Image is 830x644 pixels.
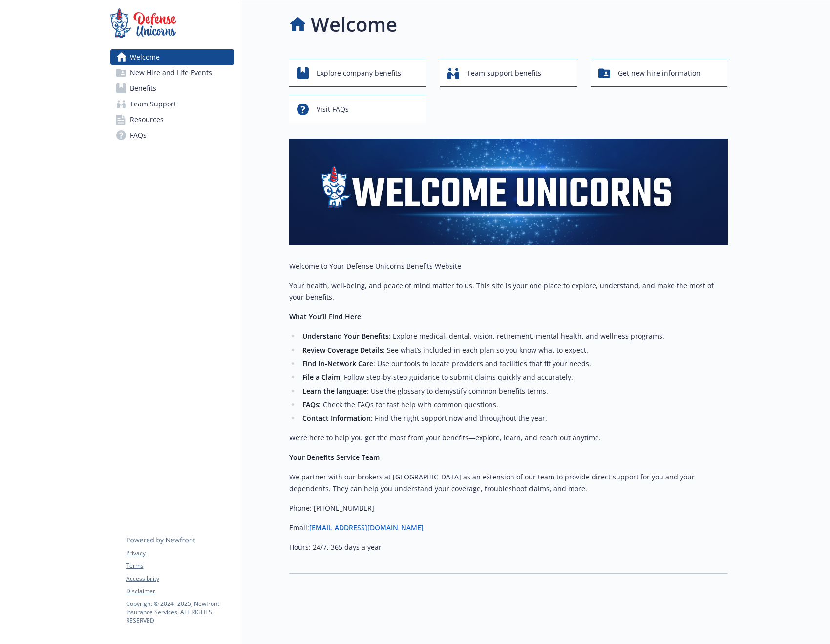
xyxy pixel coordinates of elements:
[309,523,424,532] a: [EMAIL_ADDRESS][DOMAIN_NAME]
[289,139,728,245] img: overview page banner
[300,358,728,370] li: : Use our tools to locate providers and facilities that fit your needs.
[130,81,156,96] span: Benefits
[302,332,389,341] strong: Understand Your Benefits
[110,127,234,143] a: FAQs
[289,453,380,462] strong: Your Benefits Service Team
[289,312,363,321] strong: What You’ll Find Here:
[300,331,728,342] li: : Explore medical, dental, vision, retirement, mental health, and wellness programs.
[302,359,373,368] strong: Find In-Network Care
[130,127,147,143] span: FAQs
[302,345,383,354] strong: Review Coverage Details
[302,400,319,409] strong: FAQs
[126,600,234,624] p: Copyright © 2024 - 2025 , Newfront Insurance Services, ALL RIGHTS RESERVED
[289,95,426,123] button: Visit FAQs
[110,96,234,112] a: Team Support
[126,549,234,558] a: Privacy
[130,49,160,65] span: Welcome
[302,386,367,395] strong: Learn the language
[440,59,577,87] button: Team support benefits
[289,260,728,272] p: Welcome to Your Defense Unicorns Benefits Website
[110,65,234,81] a: New Hire and Life Events
[317,64,401,83] span: Explore company benefits
[126,587,234,596] a: Disclaimer
[300,413,728,424] li: : Find the right support now and throughout the year.
[289,59,426,87] button: Explore company benefits
[130,65,212,81] span: New Hire and Life Events
[300,344,728,356] li: : See what’s included in each plan so you know what to expect.
[302,373,340,382] strong: File a Claim
[110,49,234,65] a: Welcome
[130,96,176,112] span: Team Support
[300,399,728,411] li: : Check the FAQs for fast help with common questions.
[130,112,164,127] span: Resources
[289,502,728,514] p: Phone: [PHONE_NUMBER]
[289,522,728,534] p: Email:
[618,64,701,83] span: Get new hire information
[289,541,728,553] p: Hours: 24/7, 365 days a year
[302,414,371,423] strong: Contact Information
[317,100,349,119] span: Visit FAQs
[289,280,728,303] p: Your health, well‑being, and peace of mind matter to us. This site is your one place to explore, ...
[289,471,728,495] p: We partner with our brokers at [GEOGRAPHIC_DATA] as an extension of our team to provide direct su...
[126,561,234,570] a: Terms
[110,81,234,96] a: Benefits
[591,59,728,87] button: Get new hire information
[300,385,728,397] li: : Use the glossary to demystify common benefits terms.
[300,372,728,383] li: : Follow step‑by‑step guidance to submit claims quickly and accurately.
[289,432,728,444] p: We’re here to help you get the most from your benefits—explore, learn, and reach out anytime.
[467,64,541,83] span: Team support benefits
[311,10,397,39] h1: Welcome
[126,574,234,583] a: Accessibility
[110,112,234,127] a: Resources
